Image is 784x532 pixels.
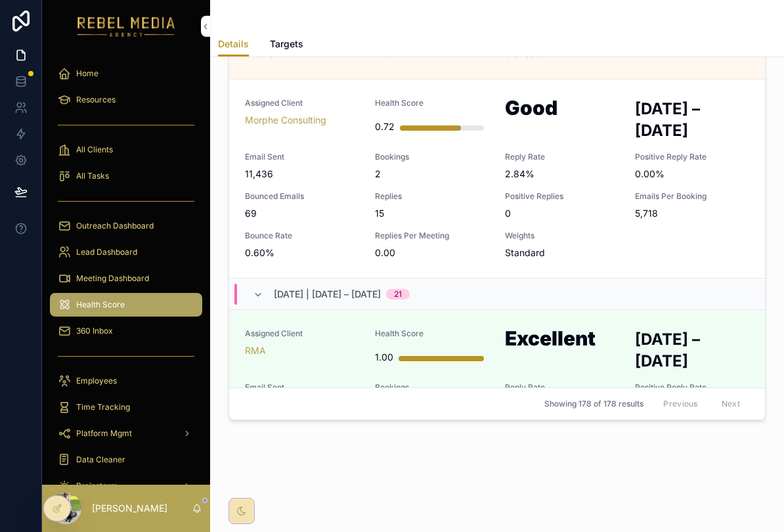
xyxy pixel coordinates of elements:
span: Targets [270,37,303,51]
h1: Good [505,98,619,123]
a: RMA [245,344,266,357]
span: Reply Rate [505,152,619,162]
span: Positive Reply Rate [635,152,749,162]
span: 69 [245,207,359,220]
a: Brainstorm [50,474,202,498]
span: [DATE] | [DATE] – [DATE] [274,288,381,301]
span: Standard [505,246,545,259]
a: Resources [50,88,202,112]
span: Positive Reply Rate [635,382,749,393]
span: Health Score [375,98,489,108]
span: 360 Inbox [76,326,113,336]
span: Time Tracking [76,402,130,412]
h2: [DATE] – [DATE] [635,328,749,372]
span: Bookings [375,152,489,162]
span: Employees [76,376,117,386]
span: 2 [375,167,489,181]
span: Assigned Client [245,328,359,339]
span: 15 [375,207,489,220]
span: Bookings [375,382,489,393]
div: 1.00 [375,344,393,370]
a: 360 Inbox [50,319,202,343]
span: Bounce Rate [245,231,359,241]
span: Data Cleaner [76,454,125,465]
span: Health Score [375,328,489,339]
span: Weights [505,231,619,241]
span: 0 [505,207,619,220]
span: All Clients [76,144,113,155]
span: Lead Dashboard [76,247,137,257]
a: Platform Mgmt [50,422,202,445]
span: Meeting Dashboard [76,273,149,284]
a: Details [218,32,249,57]
span: 11,436 [245,167,359,181]
span: Reply Rate [505,382,619,393]
span: Showing 178 of 178 results [544,399,643,409]
a: Outreach Dashboard [50,214,202,238]
span: Details [218,37,249,51]
span: Brainstorm [76,481,118,491]
a: Targets [270,32,303,58]
a: Employees [50,369,202,393]
span: 2.84% [505,167,619,181]
a: All Tasks [50,164,202,188]
span: Platform Mgmt [76,428,132,439]
a: Time Tracking [50,395,202,419]
span: Email Sent [245,382,359,393]
span: Emails Per Booking [635,191,749,202]
span: 0.00 [375,246,489,259]
span: Email Sent [245,152,359,162]
span: Resources [76,95,116,105]
span: Home [76,68,98,79]
a: Lead Dashboard [50,240,202,264]
a: Health Score [50,293,202,317]
a: All Clients [50,138,202,162]
a: Meeting Dashboard [50,267,202,290]
span: Health Score [76,299,125,310]
span: 0.60% [245,246,359,259]
a: Home [50,62,202,85]
p: [PERSON_NAME] [92,502,167,515]
div: scrollable content [42,53,210,485]
span: 0.00% [635,167,749,181]
a: Assigned ClientMorphe ConsultingHealth Score0.72Good[DATE] – [DATE]Email Sent11,436Bookings2Reply... [229,79,765,278]
img: App logo [77,16,175,37]
a: Assigned ClientRMAHealth Score1.00Excellent[DATE] – [DATE]Email Sent2,174Bookings3Reply Rate8.38%... [229,310,765,509]
a: Morphe Consulting [245,114,326,127]
span: Assigned Client [245,98,359,108]
span: Bounced Emails [245,191,359,202]
span: Positive Replies [505,191,619,202]
div: 21 [394,289,402,299]
h2: [DATE] – [DATE] [635,98,749,141]
span: Replies Per Meeting [375,231,489,241]
span: All Tasks [76,171,109,181]
h1: Excellent [505,328,619,353]
div: 0.72 [375,114,395,140]
a: Data Cleaner [50,448,202,472]
span: Replies [375,191,489,202]
span: Outreach Dashboard [76,221,154,231]
span: 5,718 [635,207,749,220]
